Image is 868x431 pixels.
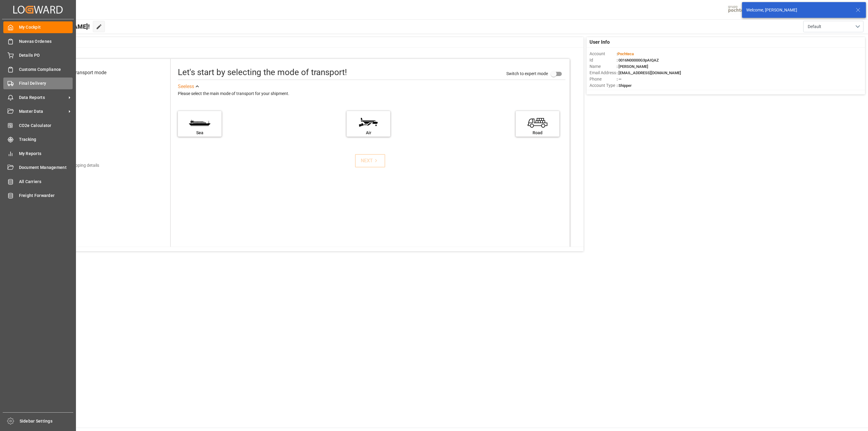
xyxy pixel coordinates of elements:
div: Sea [181,130,219,136]
a: Freight Forwarder [3,190,73,201]
span: Pochteca [618,52,634,56]
a: CO2e Calculator [3,119,73,131]
span: My Cockpit [19,24,73,30]
div: NEXT [361,157,379,164]
a: Final Delivery [3,78,73,89]
span: Data Reports [19,94,67,101]
a: Details PO [3,49,73,61]
span: Account [590,51,617,57]
span: All Carriers [19,179,73,185]
span: Phone [590,76,617,82]
span: : 0016N00000G3pAIQAZ [617,58,659,62]
span: Id [590,57,617,63]
span: Final Delivery [19,80,73,87]
a: My Reports [3,147,73,159]
span: Master Data [19,108,67,115]
a: Customs Compliance [3,63,73,75]
span: Email Address [590,70,617,76]
span: User Info [590,39,610,46]
button: NEXT [355,154,385,167]
span: : Shipper [617,83,632,88]
div: Road [519,130,556,136]
span: : [PERSON_NAME] [617,64,648,69]
span: Details PO [19,52,73,59]
a: All Carriers [3,176,73,187]
span: : [EMAIL_ADDRESS][DOMAIN_NAME] [617,71,681,75]
div: Please select the main mode of transport for your shipment. [178,90,565,97]
span: Nuevas Ordenes [19,38,73,45]
a: Document Management [3,162,73,173]
span: Switch to expert mode [506,71,548,76]
div: Welcome, [PERSON_NAME] [746,7,850,13]
div: Let's start by selecting the mode of transport! [178,66,347,79]
div: Add shipping details [61,162,99,169]
span: Default [808,24,821,30]
span: Customs Compliance [19,66,73,73]
span: Account Type [590,82,617,89]
a: Tracking [3,134,73,145]
button: open menu [803,21,863,32]
img: pochtecaImg.jpg_1689854062.jpg [726,5,756,15]
span: My Reports [19,151,73,157]
span: Document Management [19,164,73,171]
span: CO2e Calculator [19,122,73,129]
span: Sidebar Settings [20,418,74,424]
span: Name [590,63,617,70]
span: Freight Forwarder [19,192,73,199]
span: : — [617,77,621,81]
span: : [617,52,634,56]
span: Tracking [19,136,73,143]
a: Nuevas Ordenes [3,35,73,47]
a: My Cockpit [3,21,73,33]
div: Select transport mode [60,69,106,76]
div: Air [350,130,387,136]
div: See less [178,83,194,90]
